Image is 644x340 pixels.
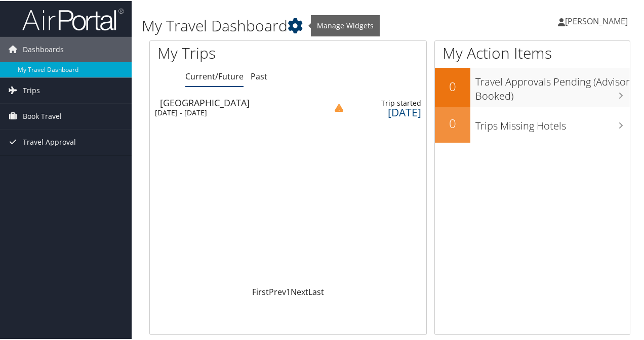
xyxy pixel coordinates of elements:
img: alert-flat-solid-caution.png [335,103,343,111]
h2: 0 [435,114,470,131]
a: [PERSON_NAME] [558,5,638,35]
span: Dashboards [23,36,64,61]
h1: My Action Items [435,41,630,63]
h3: Trips Missing Hotels [475,113,630,132]
div: [DATE] [353,107,421,116]
span: [PERSON_NAME] [565,15,628,26]
span: Trips [23,77,40,102]
h2: 0 [435,77,470,94]
div: [GEOGRAPHIC_DATA] [160,97,316,106]
h1: My Trips [157,41,303,63]
a: Current/Future [185,70,244,81]
a: Past [251,70,267,81]
a: 0Trips Missing Hotels [435,106,630,142]
div: Trip started [353,98,421,107]
a: Prev [269,285,286,296]
a: Last [308,285,324,296]
img: airportal-logo.png [22,7,124,30]
h3: Travel Approvals Pending (Advisor Booked) [475,69,630,102]
h1: My Travel Dashboard [142,14,472,35]
div: [DATE] - [DATE] [155,107,311,116]
a: First [252,285,269,296]
span: Book Travel [23,103,62,128]
a: Next [291,285,308,296]
span: Travel Approval [23,129,76,154]
a: 0Travel Approvals Pending (Advisor Booked) [435,67,630,106]
a: 1 [286,285,291,296]
span: Manage Widgets [311,14,380,35]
